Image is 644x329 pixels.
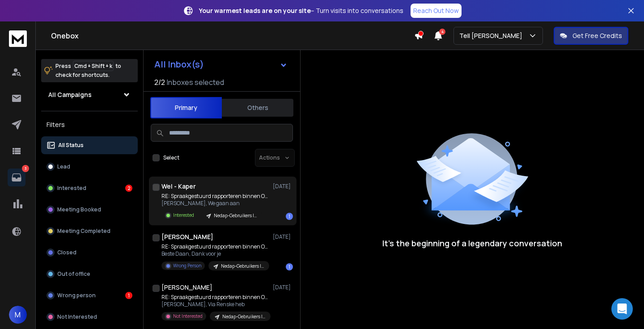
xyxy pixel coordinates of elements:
[48,90,92,99] h1: All Campaigns
[154,77,165,88] span: 2 / 2
[41,179,138,197] button: Interested2
[41,86,138,104] button: All Campaigns
[41,287,138,304] button: Wrong person1
[572,31,622,40] p: Get Free Credits
[161,200,269,207] p: [PERSON_NAME], We gaan aan
[161,301,269,308] p: [PERSON_NAME], Via Renske heb
[161,294,269,301] p: RE: Spraakgestuurd rapporteren binnen Ons®
[199,6,403,15] p: – Turn visits into conversations
[58,142,84,149] p: All Status
[125,292,132,299] div: 1
[161,232,213,241] h1: [PERSON_NAME]
[9,30,27,47] img: logo
[55,62,121,80] p: Press to check for shortcuts.
[57,313,97,321] p: Not Interested
[51,30,414,41] h1: Onebox
[273,233,293,240] p: [DATE]
[57,163,70,170] p: Lead
[57,228,110,235] p: Meeting Completed
[173,212,194,219] p: Interested
[57,270,90,278] p: Out of office
[214,212,257,219] p: Nedap-Gebruikers | September + Oktober 2025
[41,118,138,131] h3: Filters
[161,283,212,292] h1: [PERSON_NAME]
[199,6,311,15] strong: Your warmest leads are on your site
[161,243,269,250] p: RE: Spraakgestuurd rapporteren binnen Ons®
[222,313,265,320] p: Nedap-Gebruikers | September + Oktober 2025
[167,77,224,88] h3: Inboxes selected
[554,27,628,45] button: Get Free Credits
[173,262,201,269] p: Wrong Person
[286,263,293,270] div: 1
[57,206,101,213] p: Meeting Booked
[57,292,96,299] p: Wrong person
[439,29,445,35] span: 4
[161,182,196,191] h1: Wel - Kaper
[413,6,459,15] p: Reach Out Now
[9,306,27,324] button: M
[41,265,138,283] button: Out of office
[222,98,293,118] button: Others
[459,31,526,40] p: Tell [PERSON_NAME]
[382,237,562,249] p: It’s the beginning of a legendary conversation
[147,55,295,73] button: All Inbox(s)
[41,222,138,240] button: Meeting Completed
[173,313,203,320] p: Not Interested
[22,165,29,172] p: 3
[41,244,138,262] button: Closed
[286,213,293,220] div: 1
[273,183,293,190] p: [DATE]
[41,201,138,219] button: Meeting Booked
[163,154,179,161] label: Select
[41,158,138,176] button: Lead
[41,136,138,154] button: All Status
[273,284,293,291] p: [DATE]
[8,169,25,186] a: 3
[411,4,462,18] a: Reach Out Now
[150,97,222,118] button: Primary
[221,263,264,270] p: Nedap-Gebruikers | September + Oktober 2025
[611,298,633,320] div: Open Intercom Messenger
[73,61,114,71] span: Cmd + Shift + k
[57,249,76,256] p: Closed
[125,185,132,192] div: 2
[57,185,86,192] p: Interested
[154,60,204,69] h1: All Inbox(s)
[161,250,269,257] p: Beste Daan, Dank voor je
[161,193,269,200] p: RE: Spraakgestuurd rapporteren binnen Ons®
[41,308,138,326] button: Not Interested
